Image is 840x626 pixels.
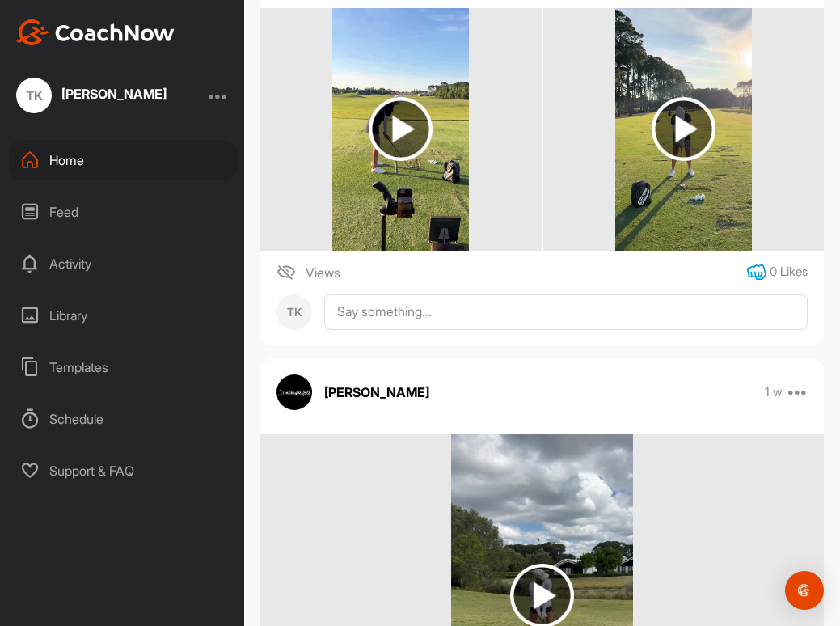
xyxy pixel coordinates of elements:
[785,571,824,610] div: Open Intercom Messenger
[9,295,237,336] div: Library
[306,263,340,282] span: Views
[276,263,296,282] img: icon
[9,243,237,284] div: Activity
[652,97,715,161] img: play
[16,19,175,45] img: CoachNow
[9,140,237,180] div: Home
[369,97,433,161] img: play
[276,374,312,410] img: avatar
[615,8,752,251] img: media
[332,8,469,251] img: media
[770,263,808,281] div: 0 Likes
[324,383,429,402] p: [PERSON_NAME]
[9,347,237,387] div: Templates
[16,78,52,113] div: TK
[61,87,167,100] div: [PERSON_NAME]
[9,192,237,232] div: Feed
[9,399,237,439] div: Schedule
[9,450,237,491] div: Support & FAQ
[765,384,783,400] p: 1 w
[276,294,312,330] div: TK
